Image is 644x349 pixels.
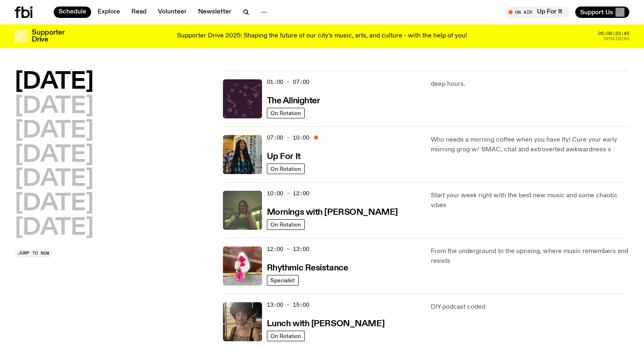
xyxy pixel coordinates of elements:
[32,29,64,43] h3: Supporter Drive
[267,95,320,105] a: The Allnighter
[267,208,398,217] h3: Mornings with [PERSON_NAME]
[127,7,151,18] a: Read
[153,7,192,18] a: Volunteer
[504,7,569,18] button: On AirUp For It
[271,221,301,227] span: On Rotation
[267,320,384,328] h3: Lunch with [PERSON_NAME]
[267,219,305,230] a: On Rotation
[267,264,348,273] h3: Rhythmic Resistance
[223,135,262,174] img: Ify - a Brown Skin girl with black braided twists, looking up to the side with her tongue stickin...
[575,7,629,18] button: Support Us
[271,333,301,339] span: On Rotation
[267,97,320,105] h3: The Allnighter
[177,33,467,40] p: Supporter Drive 2025: Shaping the future of our city’s music, arts, and culture - with the help o...
[267,153,301,161] h3: Up For It
[15,249,52,257] button: Jump to now
[15,144,94,167] button: [DATE]
[267,108,305,118] a: On Rotation
[267,331,305,341] a: On Rotation
[271,110,301,116] span: On Rotation
[267,318,384,328] a: Lunch with [PERSON_NAME]
[267,134,309,142] span: 07:00 - 10:00
[431,79,629,89] p: deep hours.
[267,301,309,309] span: 13:00 - 15:00
[267,207,398,217] a: Mornings with [PERSON_NAME]
[93,7,125,18] a: Explore
[604,37,629,41] span: Remaining
[15,95,94,118] button: [DATE]
[15,217,94,240] button: [DATE]
[431,191,629,210] p: Start your week right with the best new music and some chaotic vibes
[223,246,262,286] img: Attu crouches on gravel in front of a brown wall. They are wearing a white fur coat with a hood, ...
[580,9,613,16] span: Support Us
[267,262,348,273] a: Rhythmic Resistance
[18,251,49,255] span: Jump to now
[267,190,309,197] span: 10:00 - 12:00
[223,191,262,230] img: Jim Kretschmer in a really cute outfit with cute braids, standing on a train holding up a peace s...
[267,275,299,286] a: Specialist
[267,78,309,86] span: 01:00 - 07:00
[431,135,629,155] p: Who needs a morning coffee when you have Ify! Cure your early morning grog w/ SMAC, chat and extr...
[15,120,94,142] button: [DATE]
[15,192,94,215] button: [DATE]
[15,168,94,191] button: [DATE]
[267,164,305,174] a: On Rotation
[598,31,629,36] span: 05:06:23:45
[15,71,94,94] button: [DATE]
[193,7,236,18] a: Newsletter
[271,166,301,172] span: On Rotation
[431,302,629,312] p: DIY podcast coded
[54,7,91,18] a: Schedule
[431,246,629,266] p: From the underground to the uprising, where music remembers and resists
[271,277,295,283] span: Specialist
[267,245,309,253] span: 12:00 - 13:00
[267,151,301,161] a: Up For It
